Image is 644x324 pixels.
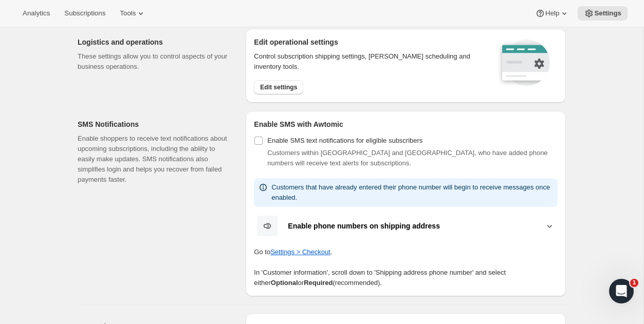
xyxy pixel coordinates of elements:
span: 1 [630,279,638,287]
button: Help [529,6,576,21]
h2: SMS Notifications [78,119,229,129]
span: Edit settings [260,83,297,91]
p: Go to . [254,247,558,257]
button: Edit settings [254,80,303,94]
span: Tools [120,9,136,17]
p: Enable shoppers to receive text notifications about upcoming subscriptions, including the ability... [78,134,229,185]
p: In 'Customer information', scroll down to 'Shipping address phone number' and select either or (r... [254,268,558,288]
button: Settings [578,6,628,21]
h2: Enable SMS with Awtomic [254,119,558,129]
p: These settings allow you to control aspects of your business operations. [78,51,229,72]
button: Analytics [16,6,56,21]
span: Customers within [GEOGRAPHIC_DATA] and [GEOGRAPHIC_DATA], who have added phone numbers will recei... [267,149,547,167]
p: Customers that have already entered their phone number will begin to receive messages once enabled. [271,182,554,203]
span: Settings [594,9,621,17]
b: Enable phone numbers on shipping address [288,222,440,230]
span: Enable SMS text notifications for eligible subscribers [267,137,422,144]
iframe: Intercom live chat [609,279,634,303]
h2: Logistics and operations [78,37,229,47]
p: Control subscription shipping settings, [PERSON_NAME] scheduling and inventory tools. [254,51,484,72]
button: Subscriptions [58,6,112,21]
button: Settings > Checkout [270,248,330,256]
span: Help [545,9,559,17]
h2: Edit operational settings [254,37,484,47]
button: Tools [114,6,152,21]
button: Enable phone numbers on shipping address [254,215,558,237]
span: Analytics [23,9,50,17]
span: Subscriptions [64,9,105,17]
b: Required [304,279,333,287]
b: Optional [271,279,298,287]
